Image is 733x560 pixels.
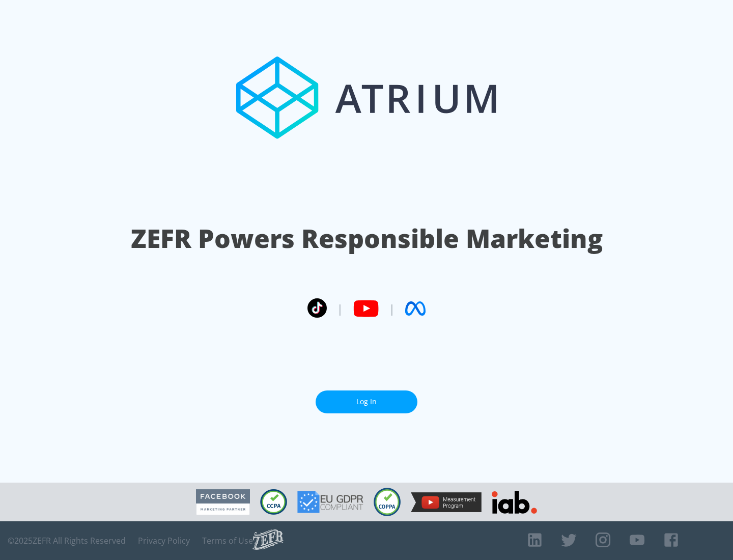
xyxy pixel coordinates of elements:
img: GDPR Compliant [297,491,363,513]
span: © 2025 ZEFR All Rights Reserved [8,536,126,546]
img: IAB [492,491,537,514]
a: Log In [316,390,417,413]
img: COPPA Compliant [374,488,401,516]
a: Terms of Use [202,536,253,546]
img: YouTube Measurement Program [411,492,482,512]
h1: ZEFR Powers Responsible Marketing [131,221,603,256]
span: | [389,301,395,316]
img: CCPA Compliant [260,489,287,515]
img: Facebook Marketing Partner [196,489,250,515]
span: | [337,301,343,316]
a: Privacy Policy [138,536,190,546]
